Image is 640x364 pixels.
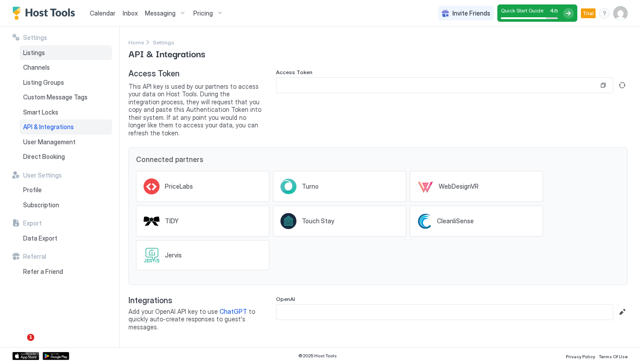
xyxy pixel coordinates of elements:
[165,217,179,225] span: TIDY
[20,182,112,198] a: Profile
[23,79,64,87] span: Listing Groups
[12,7,79,20] a: Host Tools Logo
[302,217,334,225] span: Touch Stay
[153,37,174,47] a: Settings
[153,37,174,47] div: Breadcrumb
[193,9,213,17] span: Pricing
[123,8,138,18] a: Inbox
[20,105,112,120] a: Smart Locks
[23,253,46,261] span: Referral
[20,264,112,279] a: Refer a Friend
[23,108,58,116] span: Smart Locks
[136,155,620,164] span: Connected partners
[302,182,319,190] span: Turno
[617,307,628,317] button: Edit
[23,234,57,242] span: Data Export
[566,354,595,359] span: Privacy Policy
[613,6,628,20] div: User profile
[298,353,337,359] span: © 2025 Host Tools
[123,9,138,17] span: Inbox
[165,251,182,259] span: Jervis
[273,171,406,202] a: Turno
[20,90,112,105] a: Custom Message Tags
[23,201,59,209] span: Subscription
[23,186,42,194] span: Profile
[23,93,88,101] span: Custom Message Tags
[23,34,47,42] span: Settings
[20,45,112,60] a: Listings
[23,63,50,71] span: Channels
[554,8,558,14] span: / 5
[136,171,269,202] a: PriceLabs
[566,351,595,360] a: Privacy Policy
[617,80,628,91] button: Generate new token
[136,206,269,237] a: TIDY
[20,60,112,75] a: Channels
[9,334,30,355] iframe: Intercom live chat
[276,78,599,93] input: Input Field
[276,305,613,320] input: Input Field
[12,352,39,360] a: App Store
[128,37,144,47] a: Home
[128,296,262,306] span: Integrations
[276,69,312,75] span: Access Token
[410,206,543,237] a: CleanliSense
[20,135,112,150] a: User Management
[128,83,262,137] span: This API key is used by our partners to access your data on Host Tools. During the integration pr...
[20,198,112,213] a: Subscription
[20,75,112,90] a: Listing Groups
[583,9,594,17] span: Trial
[501,7,544,14] span: Quick Start Guide
[23,219,42,227] span: Export
[410,171,543,202] a: WebDesignVR
[128,37,144,47] div: Breadcrumb
[128,47,205,60] span: API & Integrations
[165,182,193,190] span: PriceLabs
[439,182,479,190] span: WebDesignVR
[153,39,174,46] span: Settings
[23,123,74,131] span: API & Integrations
[550,7,554,14] span: 4
[90,9,116,17] span: Calendar
[20,231,112,246] a: Data Export
[136,240,269,270] a: Jervis
[437,217,474,225] span: CleanliSense
[128,39,144,46] span: Home
[43,352,69,360] a: Google Play Store
[599,81,608,90] button: Copy
[23,171,62,179] span: User Settings
[90,8,116,18] a: Calendar
[128,308,262,331] span: Add your OpenAI API key to use to quickly auto-create responses to guest's messages.
[599,8,610,19] div: menu
[128,69,262,79] span: Access Token
[276,296,295,302] span: OpenAI
[23,138,76,146] span: User Management
[23,153,65,161] span: Direct Booking
[220,308,247,315] a: ChatGPT
[20,119,112,135] a: API & Integrations
[145,9,176,17] span: Messaging
[20,149,112,164] a: Direct Booking
[23,268,63,276] span: Refer a Friend
[452,9,490,17] span: Invite Friends
[599,351,628,360] a: Terms Of Use
[599,354,628,359] span: Terms Of Use
[273,206,406,237] a: Touch Stay
[23,49,45,57] span: Listings
[27,334,34,341] span: 1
